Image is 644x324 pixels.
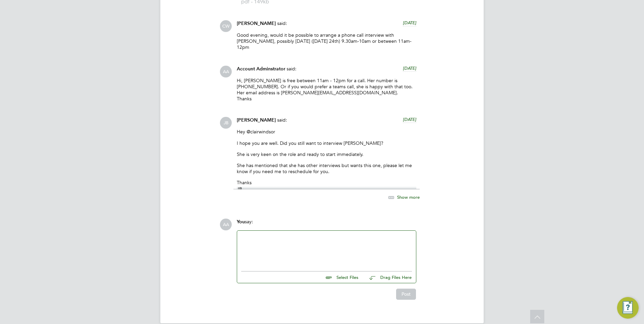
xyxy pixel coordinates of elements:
[277,20,287,26] span: said:
[397,194,420,200] span: Show more
[237,66,285,72] span: Account Adminstrator
[220,66,232,77] span: AA
[364,270,412,285] button: Drag Files Here
[237,219,245,225] span: You
[237,117,276,123] span: [PERSON_NAME]
[220,219,232,230] span: AA
[237,32,416,51] p: Good evening, would it be possible to arrange a phone call interview with [PERSON_NAME], possibly...
[237,151,416,157] p: She is very keen on the role and ready to start immediately.
[220,20,232,32] span: CW
[237,219,416,230] div: say:
[403,65,416,71] span: [DATE]
[396,289,416,299] button: Post
[237,162,416,174] p: She has mentioned that she has other interviews but wants this one, please let me know if you nee...
[277,117,287,123] span: said:
[617,297,639,319] button: Engage Resource Center
[237,129,416,135] p: Hey @clairwindsor
[403,117,416,122] span: [DATE]
[237,21,276,26] span: [PERSON_NAME]
[220,117,232,129] span: JB
[237,140,416,146] p: I hope you are well. Did you still want to interview [PERSON_NAME]?
[287,66,296,72] span: said:
[237,77,416,102] p: Hi, [PERSON_NAME] is free between 11am - 12pm for a call. Her number is [PHONE_NUMBER]. Or if you...
[237,180,416,192] p: Thanks JB
[403,20,416,26] span: [DATE]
